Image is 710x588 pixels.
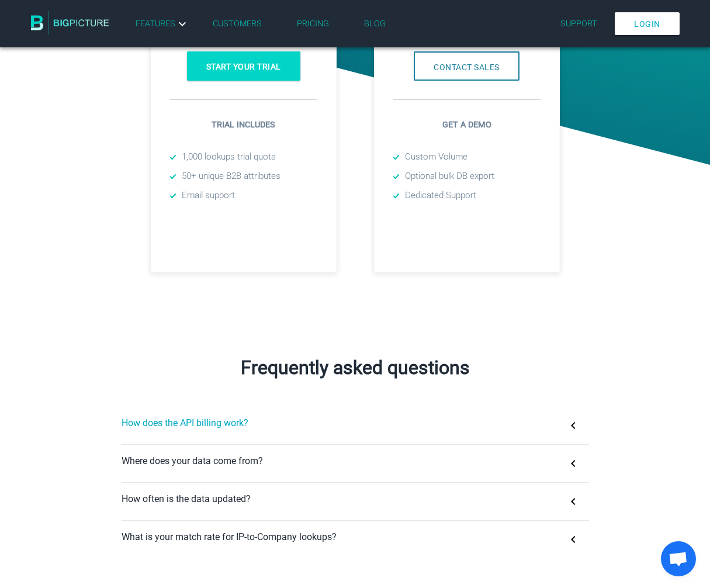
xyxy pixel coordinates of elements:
a: Start your trial [187,51,300,81]
button: How often is the data updated? [122,483,589,520]
button: What is your match rate for IP-to-Company lookups? [122,521,589,558]
li: Email support [170,189,317,202]
a: Login [615,12,680,35]
a: Open chat [661,541,696,576]
p: Trial includes [170,119,317,132]
button: Where does your data come from? [122,445,589,482]
img: BigPicture.io [31,11,109,34]
a: Blog [364,19,386,29]
li: 1,000 lookups trial quota [170,150,317,164]
h2: Frequently asked questions [22,357,688,379]
a: Support [560,19,597,29]
a: Customers [213,19,262,29]
a: Features [136,17,189,31]
button: How does the API billing work? [122,407,589,444]
p: Get a demo [393,119,541,132]
a: Pricing [297,19,329,29]
li: Optional bulk DB export [393,170,541,183]
button: Contact Sales [414,51,519,81]
li: 50+ unique B2B attributes [170,170,317,183]
li: Dedicated Support [393,189,541,202]
li: Custom Volume [393,150,541,164]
